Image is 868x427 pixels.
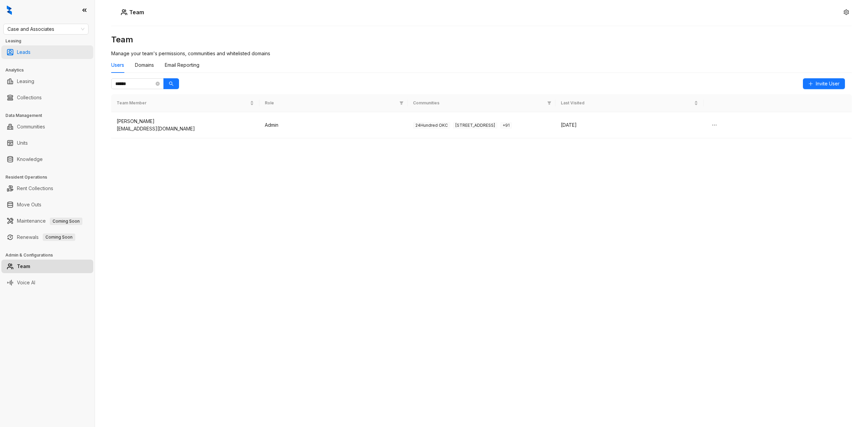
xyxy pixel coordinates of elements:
span: filter [547,101,551,105]
span: Role [265,100,397,106]
li: Team [1,260,93,273]
a: RenewalsComing Soon [17,230,75,244]
div: [PERSON_NAME] [117,118,254,125]
th: Team Member [111,94,259,112]
li: Renewals [1,230,93,244]
h3: Admin & Configurations [5,252,95,258]
img: Users [121,9,127,16]
a: Leads [17,45,31,59]
span: Coming Soon [50,218,82,225]
h3: Data Management [5,113,95,119]
span: close-circle [156,82,160,86]
button: Invite User [803,78,845,89]
li: Leads [1,45,93,59]
span: Invite User [816,80,840,87]
h3: Resident Operations [5,174,95,180]
span: Last Visited [561,100,693,106]
h3: Leasing [5,38,95,44]
li: Voice AI [1,276,93,289]
span: setting [844,9,849,15]
li: Rent Collections [1,182,93,195]
li: Communities [1,120,93,134]
div: [DATE] [561,121,698,129]
span: filter [546,99,553,108]
th: Last Visited [555,94,704,112]
span: ellipsis [712,122,717,128]
span: Manage your team's permissions, communities and whitelisted domains [111,50,270,56]
h5: Team [127,8,144,16]
div: [EMAIL_ADDRESS][DOMAIN_NAME] [117,125,254,133]
div: Email Reporting [165,61,199,69]
a: Move Outs [17,198,41,211]
a: Team [17,260,30,273]
span: plus [808,81,813,86]
a: Collections [17,91,42,104]
span: Case and Associates [7,24,84,34]
a: Knowledge [17,152,43,166]
a: Leasing [17,75,34,88]
li: Maintenance [1,214,93,228]
div: Domains [135,61,154,69]
a: Units [17,136,28,150]
span: Coming Soon [43,233,75,241]
li: Collections [1,91,93,104]
h3: Team [111,34,852,45]
li: Move Outs [1,198,93,211]
span: filter [399,101,403,105]
a: Rent Collections [17,182,53,195]
span: search [169,81,174,86]
span: [STREET_ADDRESS] [453,122,497,129]
li: Units [1,136,93,150]
li: Leasing [1,75,93,88]
span: + 91 [500,122,512,129]
span: 24Hundred OKC [413,122,450,129]
td: Admin [259,112,408,138]
span: Team Member [117,100,249,106]
div: Users [111,61,124,69]
img: logo [7,5,12,15]
span: Communities [413,100,545,106]
h3: Analytics [5,67,95,73]
th: Role [259,94,408,112]
li: Knowledge [1,152,93,166]
a: Voice AI [17,276,35,289]
span: filter [398,99,405,108]
a: Communities [17,120,45,134]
